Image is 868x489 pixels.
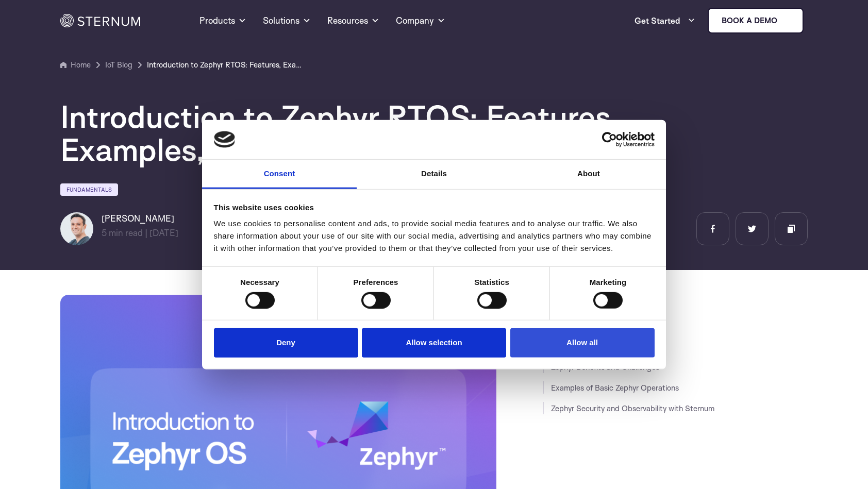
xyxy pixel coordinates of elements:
a: Examples of Basic Zephyr Operations [551,383,679,393]
button: Deny [214,328,358,358]
a: IoT Blog [105,59,132,71]
a: Solutions [263,2,311,39]
strong: Marketing [590,278,627,286]
button: Allow selection [362,328,506,358]
span: [DATE] [149,227,178,238]
div: This website uses cookies [214,201,655,214]
a: Company [396,2,445,39]
a: Fundamentals [60,183,118,196]
h1: Introduction to Zephyr RTOS: Features, Examples, Benefits and Challenges [60,100,679,166]
a: Get Started [635,10,695,31]
a: Products [199,2,246,39]
a: Consent [202,160,357,189]
button: Allow all [510,328,655,358]
h6: [PERSON_NAME] [102,212,178,225]
a: Book a demo [708,8,804,33]
strong: Statistics [474,278,509,286]
a: Usercentrics Cookiebot - opens in a new window [564,132,655,147]
h3: JUMP TO SECTION [543,299,808,307]
strong: Necessary [240,278,279,286]
img: Igal Zeifman [60,212,93,245]
img: sternum iot [781,16,790,25]
a: Details [357,160,511,189]
a: About [511,160,666,189]
a: Home [60,59,91,71]
img: logo [214,131,236,148]
span: min read | [102,227,147,238]
div: We use cookies to personalise content and ads, to provide social media features and to analyse ou... [214,217,655,255]
span: 5 [102,227,107,238]
a: Introduction to Zephyr RTOS: Features, Examples, Benefits and Challenges [147,59,302,71]
a: Resources [327,2,379,39]
strong: Preferences [354,278,398,286]
a: Zephyr Security and Observability with Sternum [551,403,714,413]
